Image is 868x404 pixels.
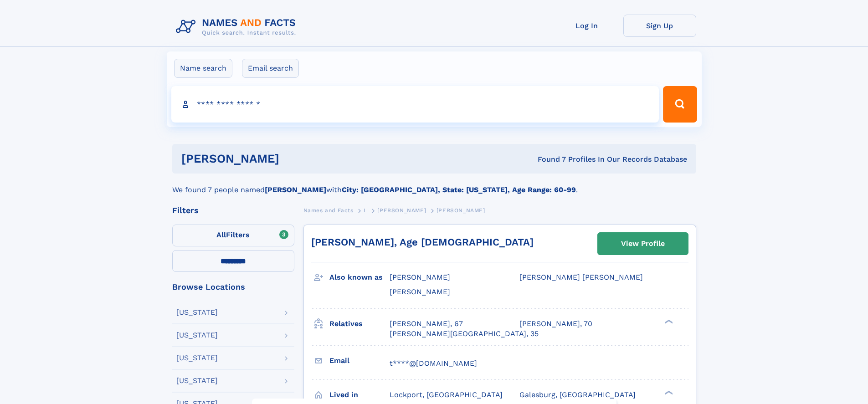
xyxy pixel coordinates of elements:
a: Log In [550,15,623,37]
a: Names and Facts [303,205,354,216]
label: Filters [172,225,294,246]
div: [US_STATE] [176,377,218,384]
span: [PERSON_NAME] [437,207,485,214]
img: Logo Names and Facts [172,15,303,39]
a: [PERSON_NAME] [377,205,426,216]
div: View Profile [621,233,665,254]
div: Filters [172,206,294,215]
span: Lockport, [GEOGRAPHIC_DATA] [390,390,503,399]
b: [PERSON_NAME] [265,185,326,194]
div: [US_STATE] [176,309,218,316]
input: search input [171,86,659,123]
button: Search Button [663,86,697,123]
div: ❯ [663,318,673,324]
a: [PERSON_NAME], 67 [390,319,463,329]
span: [PERSON_NAME] [390,273,450,281]
div: [US_STATE] [176,354,218,362]
span: [PERSON_NAME] [PERSON_NAME] [519,273,643,281]
div: Found 7 Profiles In Our Records Database [408,154,687,164]
span: [PERSON_NAME] [377,207,426,214]
span: [PERSON_NAME] [390,287,450,296]
div: Browse Locations [172,283,294,291]
h3: Also known as [329,270,390,285]
span: All [216,230,226,239]
label: Email search [242,59,299,78]
h3: Relatives [329,316,390,332]
a: View Profile [598,233,688,255]
h3: Lived in [329,387,390,403]
a: Sign Up [623,15,696,37]
div: We found 7 people named with . [172,174,696,195]
a: [PERSON_NAME][GEOGRAPHIC_DATA], 35 [390,329,539,339]
a: [PERSON_NAME], 70 [519,319,592,329]
div: ❯ [663,389,673,395]
h1: [PERSON_NAME] [181,153,409,164]
a: L [364,205,367,216]
span: L [364,207,367,214]
b: City: [GEOGRAPHIC_DATA], State: [US_STATE], Age Range: 60-99 [342,185,576,194]
h3: Email [329,353,390,368]
span: Galesburg, [GEOGRAPHIC_DATA] [519,390,636,399]
a: [PERSON_NAME], Age [DEMOGRAPHIC_DATA] [311,236,534,248]
label: Name search [174,59,232,78]
div: [US_STATE] [176,332,218,339]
